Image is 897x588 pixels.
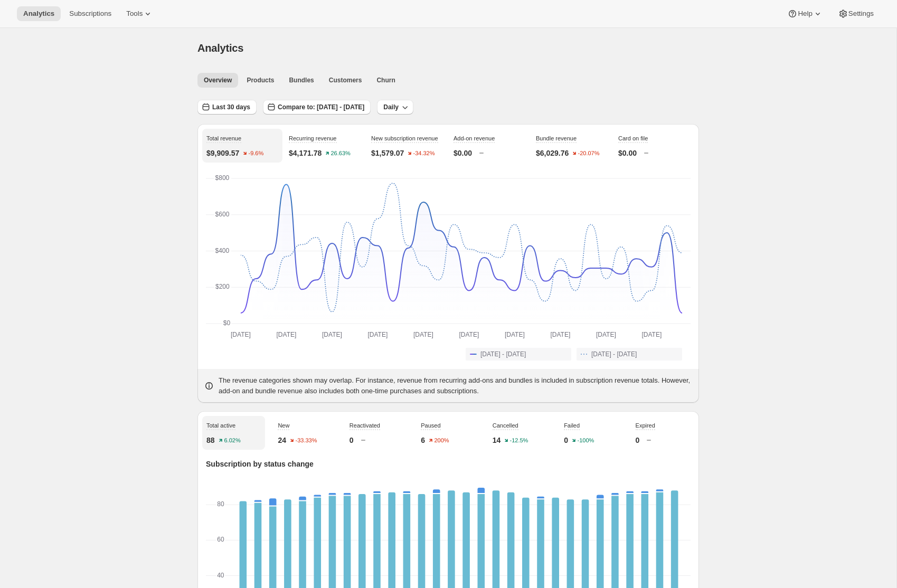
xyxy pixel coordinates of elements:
[371,148,404,158] p: $1,579.07
[206,459,691,469] p: Subscription by status change
[832,6,880,21] button: Settings
[466,348,571,361] button: [DATE] - [DATE]
[204,76,232,84] span: Overview
[215,211,230,218] text: $600
[641,489,648,490] rect: Expired-6 0
[206,148,239,158] p: $9,909.57
[215,174,230,182] text: $800
[421,422,440,429] span: Paused
[611,493,619,496] rect: New-1 1
[618,148,637,158] p: $0.00
[564,435,568,445] p: 0
[215,283,230,290] text: $200
[206,422,235,429] span: Total active
[368,331,388,338] text: [DATE]
[126,10,143,18] span: Tools
[459,331,479,338] text: [DATE]
[23,10,54,18] span: Analytics
[197,42,243,54] span: Analytics
[641,331,662,338] text: [DATE]
[433,489,440,490] rect: Expired-6 0
[240,489,247,490] rect: Expired-6 0
[289,148,322,158] p: $4,171.78
[477,488,485,494] rect: New-1 3
[69,10,111,18] span: Subscriptions
[433,489,440,494] rect: New-1 2
[269,498,277,506] rect: New-1 4
[278,422,289,429] span: New
[597,495,604,499] rect: New-1 2
[626,491,634,494] rect: New-1 1
[564,422,580,429] span: Failed
[636,422,655,429] span: Expired
[263,100,371,115] button: Compare to: [DATE] - [DATE]
[550,331,570,338] text: [DATE]
[254,500,262,502] rect: New-1 1
[536,135,577,141] span: Bundle revenue
[329,493,336,496] rect: New-1 1
[597,489,604,490] rect: Expired-6 0
[435,438,449,444] text: 200%
[537,497,544,499] rect: New-1 1
[577,348,682,361] button: [DATE] - [DATE]
[578,150,600,157] text: -20.07%
[493,489,500,490] rect: Expired-6 0
[277,331,297,338] text: [DATE]
[289,135,337,141] span: Recurring revenue
[403,489,411,490] rect: Expired-6 0
[215,247,230,254] text: $400
[388,489,395,490] rect: Expired-6 0
[418,489,426,490] rect: Expired-6 0
[591,350,637,358] span: [DATE] - [DATE]
[781,6,829,21] button: Help
[371,135,438,141] span: New subscription revenue
[596,331,616,338] text: [DATE]
[358,489,366,490] rect: Expired-6 0
[329,76,362,84] span: Customers
[656,489,664,490] rect: Expired-6 0
[798,10,812,18] span: Help
[480,350,526,358] span: [DATE] - [DATE]
[223,319,231,327] text: $0
[377,100,413,115] button: Daily
[206,135,241,141] span: Total revenue
[120,6,159,21] button: Tools
[278,103,364,111] span: Compare to: [DATE] - [DATE]
[618,135,648,141] span: Card on file
[373,489,381,490] rect: Expired-6 0
[331,150,351,157] text: 26.63%
[611,489,619,490] rect: Expired-6 0
[552,489,559,490] rect: Expired-6 0
[454,148,472,158] p: $0.00
[413,150,435,157] text: -34.32%
[454,135,495,141] span: Add-on revenue
[477,489,485,490] rect: Expired-6 0
[212,103,250,111] span: Last 30 days
[249,150,264,157] text: -9.6%
[848,10,874,18] span: Settings
[231,331,251,338] text: [DATE]
[626,489,634,490] rect: Expired-6 0
[217,500,224,508] text: 80
[671,489,678,490] rect: Expired-6 0
[278,435,286,445] p: 24
[413,331,433,338] text: [DATE]
[505,331,525,338] text: [DATE]
[63,6,118,21] button: Subscriptions
[462,489,470,490] rect: Expired-6 0
[636,435,640,445] p: 0
[373,491,381,494] rect: New-1 1
[507,489,515,490] rect: Expired-6 0
[577,438,594,444] text: -100%
[522,489,530,490] rect: Expired-6 0
[219,375,693,396] p: The revenue categories shown may overlap. For instance, revenue from recurring add-ons and bundle...
[656,489,664,492] rect: New-1 1
[536,148,569,158] p: $6,029.76
[421,435,425,445] p: 6
[299,497,306,501] rect: New-1 2
[567,489,574,490] rect: Expired-6 0
[383,103,399,111] span: Daily
[217,572,224,579] text: 40
[344,489,351,490] rect: Expired-6 0
[493,435,501,445] p: 14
